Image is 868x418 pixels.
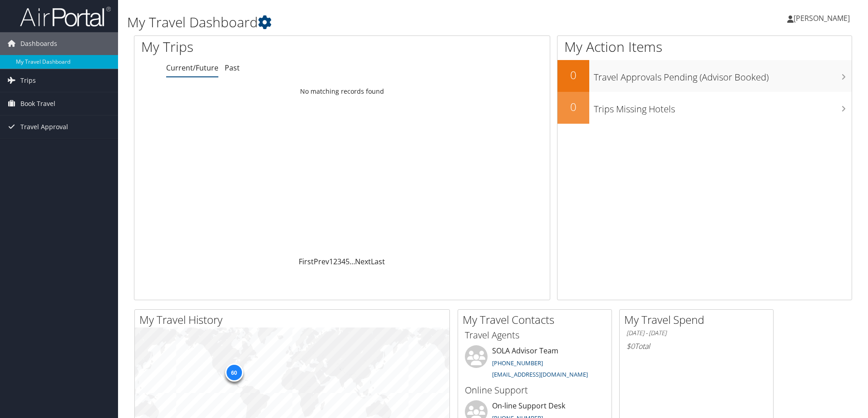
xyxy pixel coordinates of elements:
h3: Online Support [465,384,605,397]
a: First [299,257,314,267]
a: 2 [333,257,337,267]
a: 4 [341,257,345,267]
span: Dashboards [20,32,57,55]
h2: My Travel Contacts [463,312,612,327]
a: Prev [314,257,329,267]
h2: 0 [557,99,589,115]
a: [PERSON_NAME] [787,5,859,32]
span: Book Travel [20,92,55,115]
span: [PERSON_NAME] [794,13,850,23]
img: airportal-logo.png [20,6,111,27]
h2: My Travel Spend [624,312,773,327]
h3: Travel Agents [465,329,605,342]
a: 5 [345,257,350,267]
a: Past [225,63,240,73]
a: [EMAIL_ADDRESS][DOMAIN_NAME] [492,370,588,378]
h6: Total [626,341,766,351]
a: 0Travel Approvals Pending (Advisor Booked) [557,60,852,92]
h3: Travel Approvals Pending (Advisor Booked) [594,66,852,84]
a: 1 [329,257,333,267]
h1: My Trips [141,37,370,56]
h3: Trips Missing Hotels [594,98,852,116]
span: … [350,257,355,267]
h1: My Action Items [557,37,852,56]
h6: [DATE] - [DATE] [626,329,766,337]
a: Last [371,257,385,267]
h2: 0 [557,67,589,83]
span: Trips [20,69,36,92]
a: 0Trips Missing Hotels [557,92,852,124]
h2: My Travel History [139,312,449,327]
a: 3 [337,257,341,267]
td: No matching records found [134,83,550,100]
a: Next [355,257,371,267]
div: 60 [225,363,243,382]
a: Current/Future [166,63,218,73]
span: Travel Approval [20,116,68,138]
li: SOLA Advisor Team [460,345,609,383]
h1: My Travel Dashboard [127,13,615,32]
span: $0 [626,341,635,351]
a: [PHONE_NUMBER] [492,359,543,367]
